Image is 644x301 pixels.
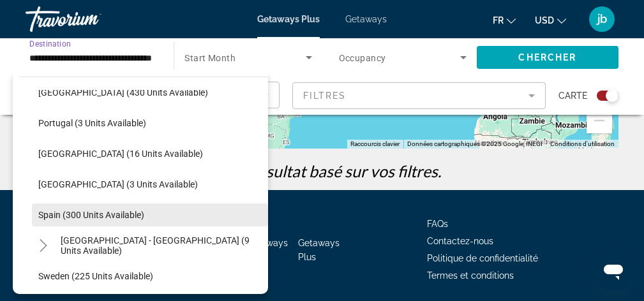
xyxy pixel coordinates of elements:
button: Zoom arrière [587,108,612,133]
span: Chercher [518,52,576,62]
a: Conditions d'utilisation (s'ouvre dans un nouvel onglet) [550,140,615,147]
button: [GEOGRAPHIC_DATA] (430 units available) [32,81,268,104]
button: [GEOGRAPHIC_DATA] - [GEOGRAPHIC_DATA] (9 units available) [54,234,268,257]
iframe: Bouton de lancement de la fenêtre de messagerie [593,250,634,291]
button: User Menu [585,6,618,33]
button: Change currency [535,11,566,29]
span: Carte [558,87,587,105]
a: Travorium [26,3,153,36]
span: [GEOGRAPHIC_DATA] - [GEOGRAPHIC_DATA] (9 units available) [61,235,262,256]
span: fr [493,15,504,26]
mat-select: Sort by [36,87,269,103]
button: [GEOGRAPHIC_DATA] (3 units available) [32,173,268,196]
button: Toggle Spain - Canary Islands (9 units available) [32,235,54,257]
span: jb [597,13,607,26]
span: Sweden (225 units available) [38,271,153,281]
a: Politique de confidentialité [427,253,538,263]
span: Portugal (3 units available) [38,118,146,128]
span: [GEOGRAPHIC_DATA] (16 units available) [38,149,203,159]
span: Spain (300 units available) [38,210,144,220]
span: [GEOGRAPHIC_DATA] (430 units available) [38,87,208,98]
a: FAQs [427,219,448,229]
span: Start Month [184,53,236,63]
span: [GEOGRAPHIC_DATA] (3 units available) [38,179,198,189]
button: Change language [493,11,516,29]
a: Getaways [345,14,387,24]
button: Raccourcis clavier [350,140,400,149]
p: Aucun résultat basé sur vos filtres. [19,161,625,180]
a: Contactez-nous [427,236,493,246]
span: Occupancy [339,53,386,63]
a: Termes et conditions [427,270,514,281]
button: Spain (300 units available) [32,203,268,226]
button: Portugal (3 units available) [32,112,268,135]
a: Getaways Plus [298,238,340,262]
button: Filter [292,82,546,110]
a: Getaways Plus [257,14,320,24]
button: [GEOGRAPHIC_DATA] (16 units available) [32,142,268,165]
button: Sweden (225 units available) [32,265,268,288]
span: Destination [29,39,71,48]
span: USD [535,15,554,26]
button: Chercher [477,46,618,69]
span: Données cartographiques ©2025 Google, INEGI [407,140,543,147]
